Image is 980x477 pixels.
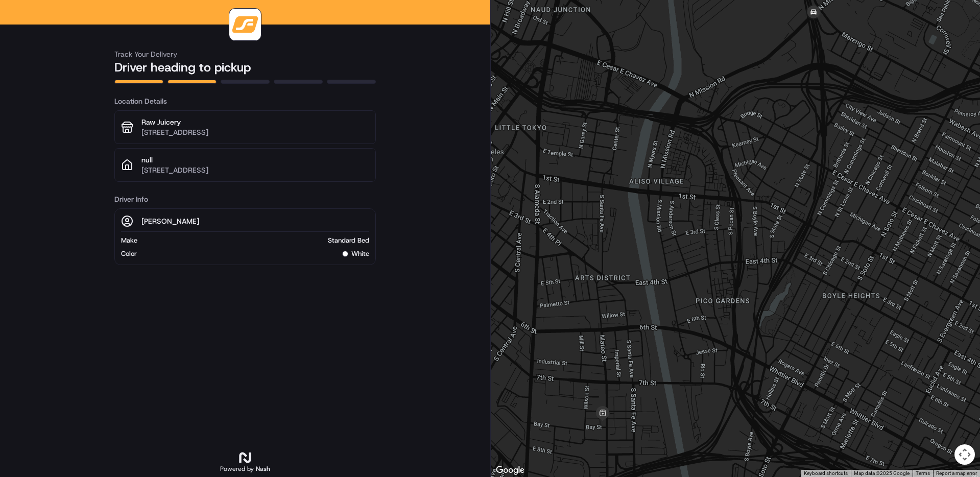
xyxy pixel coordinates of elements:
span: Nash [256,465,270,473]
a: Terms (opens in new tab) [916,470,930,476]
span: Make [121,236,137,245]
p: [STREET_ADDRESS] [141,127,369,137]
p: [STREET_ADDRESS] [141,165,369,175]
p: Raw Juicery [141,117,369,127]
button: Keyboard shortcuts [804,470,848,477]
h2: Driver heading to pickup [114,59,376,76]
a: Open this area in Google Maps (opens a new window) [493,464,527,477]
h3: Track Your Delivery [114,49,376,59]
span: Color [121,249,137,258]
h3: Driver Info [114,194,376,204]
span: Map data ©2025 Google [854,470,910,476]
button: Map camera controls [954,444,975,465]
a: Report a map error [936,470,977,476]
h2: Powered by [220,465,270,473]
p: [PERSON_NAME] [141,216,199,226]
img: Google [493,464,527,477]
img: logo-public_tracking_screen-VNDR-1688417501853.png [231,11,259,38]
span: Standard Bed [328,236,369,245]
span: white [351,249,369,258]
h3: Location Details [114,96,376,106]
p: null [141,155,369,165]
